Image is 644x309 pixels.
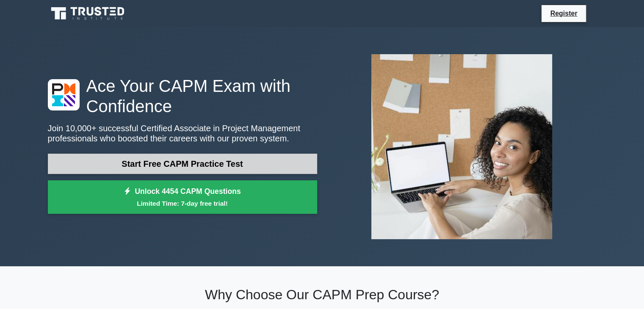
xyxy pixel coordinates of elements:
[48,287,597,303] h2: Why Choose Our CAPM Prep Course?
[48,76,317,116] h1: Ace Your CAPM Exam with Confidence
[545,8,582,19] a: Register
[48,154,317,174] a: Start Free CAPM Practice Test
[48,123,317,143] p: Join 10,000+ successful Certified Associate in Project Management professionals who boosted their...
[48,180,317,214] a: Unlock 4454 CAPM QuestionsLimited Time: 7-day free trial!
[58,199,307,208] small: Limited Time: 7-day free trial!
